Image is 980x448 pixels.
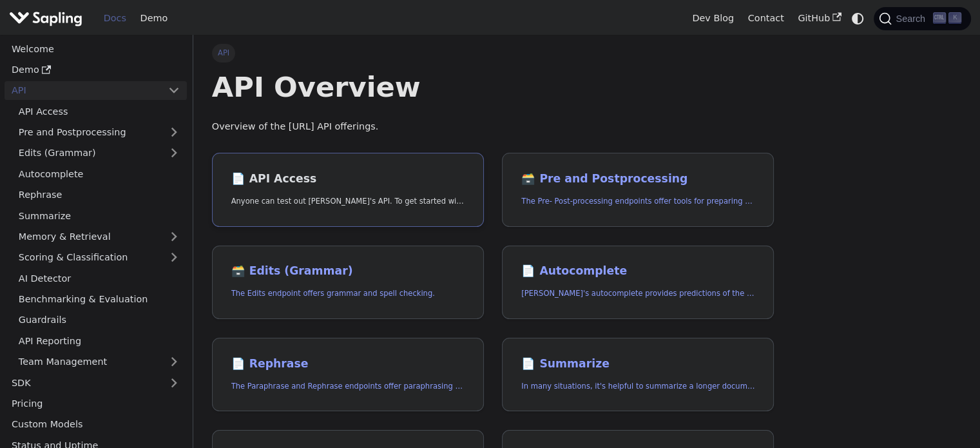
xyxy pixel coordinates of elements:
a: 🗃️ Edits (Grammar)The Edits endpoint offers grammar and spell checking. [212,246,484,320]
a: 📄️ RephraseThe Paraphrase and Rephrase endpoints offer paraphrasing for particular styles. [212,338,484,412]
h2: API Access [231,172,465,186]
a: Summarize [12,206,187,225]
a: Demo [133,8,175,28]
h2: Pre and Postprocessing [521,172,754,186]
button: Search (Ctrl+K) [874,7,970,30]
a: Welcome [5,39,187,58]
a: 📄️ Autocomplete[PERSON_NAME]'s autocomplete provides predictions of the next few characters or words [502,246,774,320]
a: Docs [97,8,133,28]
a: Edits (Grammar) [12,144,187,162]
a: Benchmarking & Evaluation [12,290,187,309]
a: Team Management [12,353,187,371]
button: Collapse sidebar category 'API' [161,81,187,100]
a: AI Detector [12,269,187,287]
a: Pricing [5,394,187,413]
h2: Edits (Grammar) [231,264,465,278]
a: 🗃️ Pre and PostprocessingThe Pre- Post-processing endpoints offer tools for preparing your text d... [502,153,774,227]
a: 📄️ API AccessAnyone can test out [PERSON_NAME]'s API. To get started with the API, simply: [212,153,484,227]
a: Memory & Retrieval [12,228,187,246]
p: The Edits endpoint offers grammar and spell checking. [231,287,465,300]
button: Expand sidebar category 'SDK' [161,373,187,392]
a: Sapling.ai [9,9,87,28]
h1: API Overview [212,70,774,104]
a: GitHub [791,8,848,28]
a: 📄️ SummarizeIn many situations, it's helpful to summarize a longer document into a shorter, more ... [502,338,774,412]
a: Guardrails [12,311,187,329]
p: Anyone can test out Sapling's API. To get started with the API, simply: [231,195,465,208]
span: API [212,44,236,62]
a: Scoring & Classification [12,248,187,267]
h2: Autocomplete [521,264,754,278]
h2: Rephrase [231,357,465,371]
a: Rephrase [12,186,187,204]
nav: Breadcrumbs [212,44,774,62]
a: API Access [12,102,187,121]
p: The Pre- Post-processing endpoints offer tools for preparing your text data for ingestation as we... [521,195,754,208]
kbd: K [948,12,961,24]
p: Overview of the [URL] API offerings. [212,119,774,135]
a: Custom Models [5,415,187,434]
button: Switch between dark and light mode (currently system mode) [849,9,867,28]
a: API Reporting [12,331,187,350]
a: Dev Blog [685,8,740,28]
p: The Paraphrase and Rephrase endpoints offer paraphrasing for particular styles. [231,380,465,393]
a: Pre and Postprocessing [12,123,187,142]
img: Sapling.ai [9,9,82,28]
h2: Summarize [521,357,754,371]
a: Contact [741,8,791,28]
p: In many situations, it's helpful to summarize a longer document into a shorter, more easily diges... [521,380,754,393]
a: API [5,81,161,100]
a: Demo [5,61,187,79]
a: Autocomplete [12,164,187,183]
span: Search [892,14,933,24]
a: SDK [5,373,161,392]
p: Sapling's autocomplete provides predictions of the next few characters or words [521,287,754,300]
